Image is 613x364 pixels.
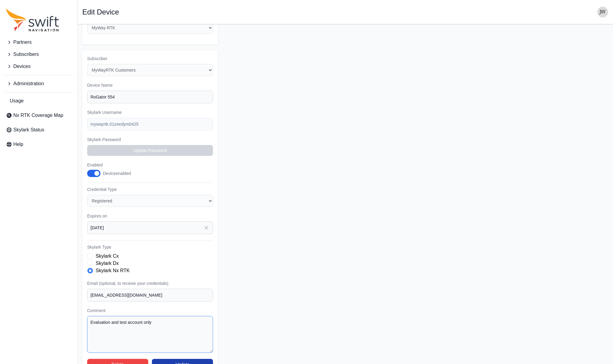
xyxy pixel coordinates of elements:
span: Administration [13,80,44,87]
label: Email (optional, to receive your credentials) [87,280,213,286]
label: Skylark Password [87,137,213,143]
a: Nx RTK Coverage Map [4,109,74,121]
span: Help [13,141,23,148]
span: Subscribers [13,51,39,58]
a: Skylark Status [4,124,74,136]
input: YYYY-MM-DD [87,221,213,234]
label: Device Name [87,82,213,88]
label: Skylark Nx RTK [96,267,130,274]
a: Help [4,138,74,150]
select: Partner Name [87,22,213,34]
button: Subscribers [4,48,74,60]
textarea: Evaluation and test account only [87,316,213,353]
button: Administration [4,78,74,90]
label: Skylark Cx [96,253,119,260]
span: Devices [13,63,31,70]
div: Device enabled [103,170,131,176]
span: Nx RTK Coverage Map [13,112,63,119]
input: example-user [87,118,213,130]
span: Partners [13,39,31,46]
label: Enabled [87,162,137,168]
img: user photo [597,7,608,18]
label: Skylark Type [87,244,213,250]
label: Skylark Dx [96,260,119,267]
a: Usage [4,95,74,107]
div: Skylark Type [87,253,213,274]
input: Device #01 [87,91,213,103]
label: Skylark Username [87,109,213,115]
button: Partners [4,36,74,48]
button: Update Password [87,145,213,156]
span: Usage [10,97,24,105]
label: Comment [87,308,213,314]
label: Credential Type [87,186,213,192]
h1: Edit Device [82,8,119,16]
select: Subscriber [87,64,213,76]
span: Skylark Status [13,126,44,134]
button: Devices [4,60,74,72]
label: Subscriber [87,56,213,62]
label: Expires on [87,213,213,219]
